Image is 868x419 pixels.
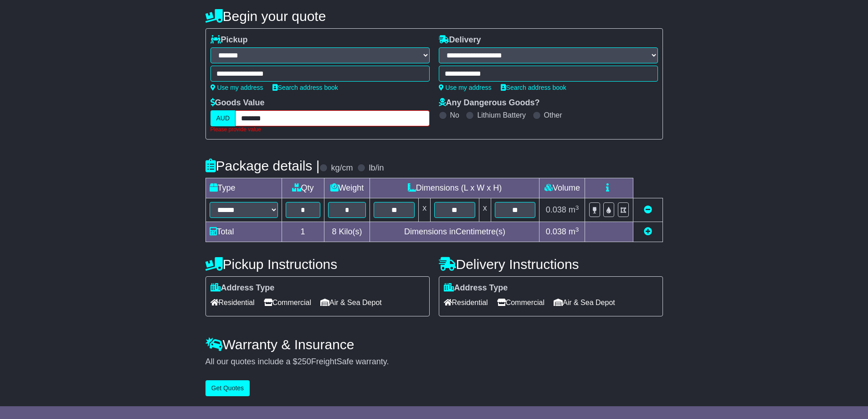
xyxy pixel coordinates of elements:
[569,205,579,214] span: m
[439,257,663,272] h4: Delivery Instructions
[320,295,382,310] span: Air & Sea Depot
[211,283,275,293] label: Address Type
[546,205,566,214] span: 0.038
[205,178,282,198] td: Type
[497,295,544,310] span: Commercial
[450,111,459,119] label: No
[544,111,562,119] label: Other
[298,357,311,366] span: 250
[444,283,508,293] label: Address Type
[575,226,579,233] sup: 3
[205,380,250,396] button: Get Quotes
[324,222,370,242] td: Kilo(s)
[569,227,579,236] span: m
[539,178,585,198] td: Volume
[211,35,248,45] label: Pickup
[324,178,370,198] td: Weight
[205,158,320,173] h4: Package details |
[282,178,324,198] td: Qty
[211,126,430,133] div: Please provide value
[575,204,579,211] sup: 3
[205,222,282,242] td: Total
[205,257,430,272] h4: Pickup Instructions
[554,295,615,310] span: Air & Sea Depot
[272,84,338,91] a: Search address book
[205,357,663,367] div: All our quotes include a $ FreightSafe warranty.
[211,295,255,310] span: Residential
[332,227,336,236] span: 8
[331,163,353,173] label: kg/cm
[369,163,384,173] label: lb/in
[205,337,663,352] h4: Warranty & Insurance
[264,295,311,310] span: Commercial
[282,222,324,242] td: 1
[439,84,492,91] a: Use my address
[477,111,526,119] label: Lithium Battery
[439,35,481,45] label: Delivery
[546,227,566,236] span: 0.038
[370,222,539,242] td: Dimensions in Centimetre(s)
[479,198,491,222] td: x
[644,205,652,214] a: Remove this item
[370,178,539,198] td: Dimensions (L x W x H)
[501,84,566,91] a: Search address book
[211,110,236,126] label: AUD
[444,295,488,310] span: Residential
[439,98,540,108] label: Any Dangerous Goods?
[211,98,265,108] label: Goods Value
[419,198,431,222] td: x
[644,227,652,236] a: Add new item
[211,84,263,91] a: Use my address
[205,9,663,24] h4: Begin your quote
